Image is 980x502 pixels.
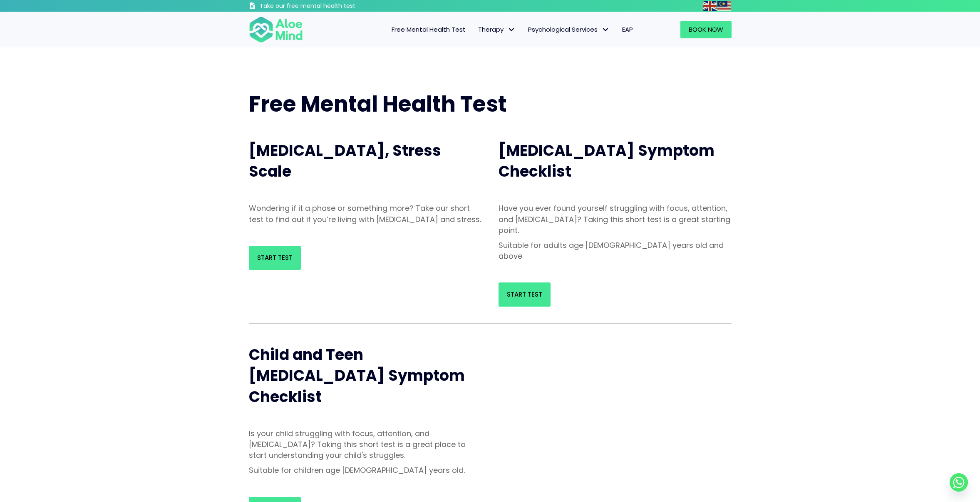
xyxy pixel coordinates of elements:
a: Malay [717,1,732,10]
p: Is your child struggling with focus, attention, and [MEDICAL_DATA]? Taking this short test is a g... [249,428,482,461]
span: Psychological Services: submenu [600,24,612,36]
a: Psychological ServicesPsychological Services: submenu [522,21,616,38]
a: Start Test [249,246,301,270]
span: Book Now [689,25,723,34]
p: Wondering if it a phase or something more? Take our short test to find out if you’re living with ... [249,203,482,225]
span: Free Mental Health Test [249,89,507,119]
span: Therapy: submenu [506,24,518,36]
p: Have you ever found yourself struggling with focus, attention, and [MEDICAL_DATA]? Taking this sh... [499,203,732,235]
nav: Menu [314,21,639,38]
img: Aloe mind Logo [249,16,303,43]
span: [MEDICAL_DATA], Stress Scale [249,140,441,182]
p: Suitable for children age [DEMOGRAPHIC_DATA] years old. [249,465,482,476]
span: Start Test [257,253,293,262]
h3: Take our free mental health test [260,2,400,10]
span: Therapy [478,25,516,34]
a: Free Mental Health Test [385,21,472,38]
span: EAP [622,25,633,34]
a: Book Now [680,21,732,38]
a: Start Test [499,282,551,307]
a: EAP [616,21,639,38]
img: ms [717,1,731,11]
span: Start Test [507,290,542,299]
a: Whatsapp [950,473,968,492]
img: en [703,1,717,11]
p: Suitable for adults age [DEMOGRAPHIC_DATA] years old and above [499,240,732,262]
a: Take our free mental health test [249,2,400,12]
span: Child and Teen [MEDICAL_DATA] Symptom Checklist [249,344,465,407]
a: TherapyTherapy: submenu [472,21,522,38]
span: Free Mental Health Test [392,25,466,34]
span: Psychological Services [528,25,610,34]
span: [MEDICAL_DATA] Symptom Checklist [499,140,715,182]
a: English [703,1,717,10]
